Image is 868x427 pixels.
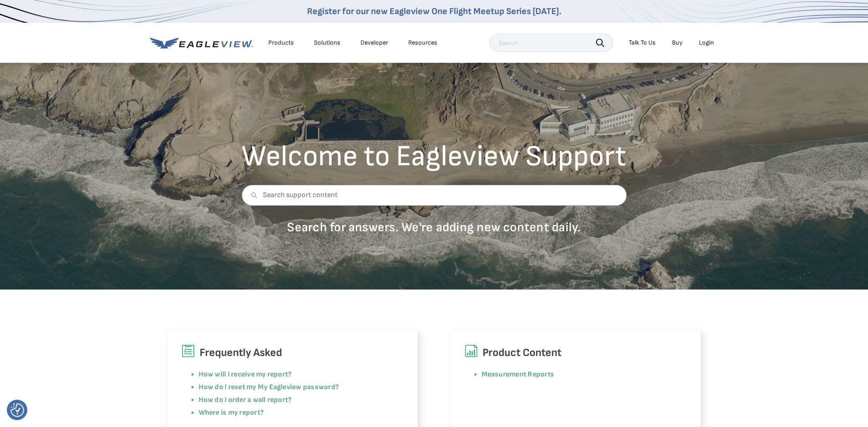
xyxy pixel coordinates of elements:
a: How will I receive my report? [199,370,292,379]
a: Buy [672,39,683,47]
input: Search support content [241,185,627,206]
img: Revisit consent button [10,403,24,417]
div: Talk To Us [629,39,656,47]
a: How do I reset my My Eagleview password? [199,383,339,391]
h6: Product Content [464,344,687,361]
h6: Frequently Asked [181,344,404,361]
div: Products [268,39,294,47]
p: Search for answers. We're adding new content daily. [241,219,627,235]
a: Where is my report? [199,408,264,417]
div: Login [699,39,714,47]
h2: Welcome to Eagleview Support [241,142,627,171]
a: How do I order a wall report? [199,396,292,404]
button: Consent Preferences [10,403,24,417]
a: Developer [360,39,388,47]
div: Resources [408,39,437,47]
a: Measurement Reports [482,370,555,379]
input: Search [489,34,613,52]
div: Solutions [314,39,340,47]
a: Register for our new Eagleview One Flight Meetup Series [DATE]. [307,6,561,17]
